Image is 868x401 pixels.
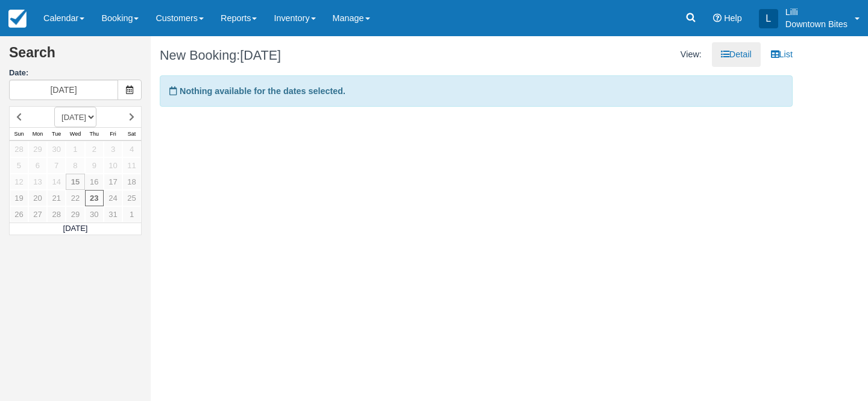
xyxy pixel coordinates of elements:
[785,18,848,30] p: Downtown Bites
[104,157,122,174] a: 10
[122,157,141,174] a: 11
[104,206,122,223] a: 31
[759,9,778,28] div: L
[47,206,66,223] a: 28
[104,190,122,206] a: 24
[10,174,28,190] a: 12
[85,174,104,190] a: 16
[104,141,122,157] a: 3
[85,190,104,206] a: 23
[160,48,467,63] h1: New Booking:
[122,190,141,206] a: 25
[66,157,84,174] a: 8
[47,157,66,174] a: 7
[8,10,27,28] img: checkfront-main-nav-mini-logo.png
[47,174,66,190] a: 14
[712,42,761,67] a: Detail
[10,190,28,206] a: 19
[724,13,742,23] span: Help
[66,174,84,190] a: 15
[10,141,28,157] a: 28
[10,128,28,141] th: Sun
[104,174,122,190] a: 17
[85,141,104,157] a: 2
[28,128,47,141] th: Mon
[9,68,142,79] label: Date:
[47,141,66,157] a: 30
[122,174,141,190] a: 18
[66,190,84,206] a: 22
[785,6,848,18] p: Lilli
[122,128,141,141] th: Sat
[66,128,84,141] th: Wed
[85,128,104,141] th: Thu
[28,141,47,157] a: 29
[240,48,281,63] span: [DATE]
[28,206,47,223] a: 27
[10,206,28,223] a: 26
[10,157,28,174] a: 5
[28,190,47,206] a: 20
[28,157,47,174] a: 6
[28,174,47,190] a: 13
[762,42,802,67] a: List
[66,206,84,223] a: 29
[122,141,141,157] a: 4
[10,223,142,235] td: [DATE]
[85,206,104,223] a: 30
[47,190,66,206] a: 21
[66,141,84,157] a: 1
[713,14,722,22] i: Help
[9,45,142,68] h2: Search
[122,206,141,223] a: 1
[671,42,711,67] li: View:
[104,128,122,141] th: Fri
[47,128,66,141] th: Tue
[180,86,345,96] b: Nothing available for the dates selected.
[85,157,104,174] a: 9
